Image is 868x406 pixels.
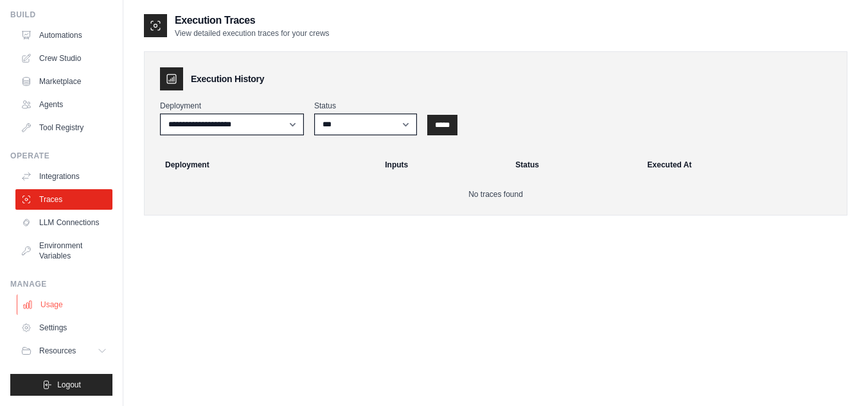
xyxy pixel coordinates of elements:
th: Status [508,151,639,179]
div: Operate [10,151,112,161]
button: Logout [10,374,112,396]
h2: Execution Traces [175,13,330,28]
button: Resources [15,341,112,361]
label: Deployment [160,101,304,111]
a: LLM Connections [15,212,112,233]
a: Agents [15,94,112,115]
div: Build [10,10,112,20]
a: Settings [15,317,112,338]
a: Integrations [15,166,112,187]
a: Automations [15,25,112,46]
th: Deployment [150,151,377,179]
div: Manage [10,279,112,289]
a: Usage [17,294,114,315]
p: No traces found [160,189,831,199]
h3: Execution History [191,72,264,85]
label: Status [314,101,417,111]
a: Marketplace [15,71,112,92]
a: Tool Registry [15,117,112,138]
th: Inputs [377,151,508,179]
p: View detailed execution traces for your crews [175,28,330,38]
span: Resources [39,346,76,356]
a: Crew Studio [15,48,112,69]
th: Executed At [640,151,842,179]
span: Logout [57,380,81,390]
a: Environment Variables [15,235,112,266]
a: Traces [15,189,112,210]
